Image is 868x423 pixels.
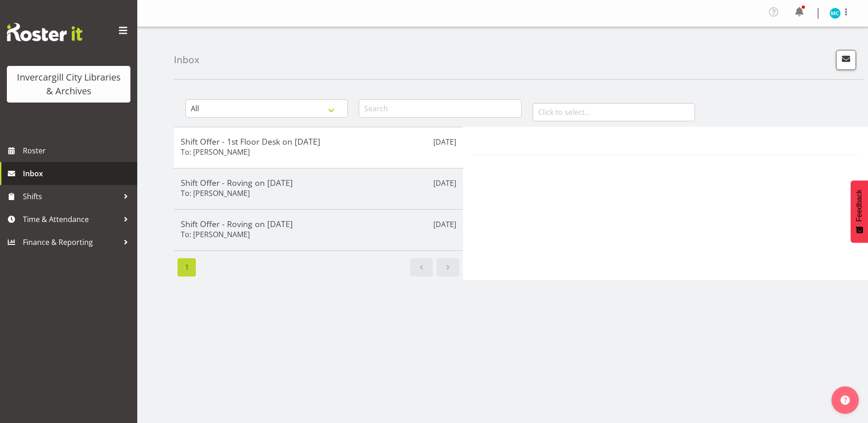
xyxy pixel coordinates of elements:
[181,189,250,198] h6: To: [PERSON_NAME]
[23,144,133,157] span: Roster
[181,219,456,229] h5: Shift Offer - Roving on [DATE]
[181,178,456,188] h5: Shift Offer - Roving on [DATE]
[181,230,250,239] h6: To: [PERSON_NAME]
[359,99,521,118] input: Search
[16,70,121,98] div: Invercargill City Libraries & Archives
[23,190,119,203] span: Shifts
[181,147,250,157] h6: To: [PERSON_NAME]
[855,190,863,222] span: Feedback
[851,180,868,243] button: Feedback - Show survey
[433,219,456,230] p: [DATE]
[23,167,133,180] span: Inbox
[7,23,82,41] img: Rosterit website logo
[433,178,456,189] p: [DATE]
[433,136,456,147] p: [DATE]
[830,8,841,19] img: michelle-cunningham11683.jpg
[533,103,695,121] input: Click to select...
[437,258,459,277] a: Next page
[174,54,199,65] h4: Inbox
[23,212,119,226] span: Time & Attendance
[23,235,119,249] span: Finance & Reporting
[181,136,456,146] h5: Shift Offer - 1st Floor Desk on [DATE]
[410,258,433,277] a: Previous page
[841,396,850,405] img: help-xxl-2.png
